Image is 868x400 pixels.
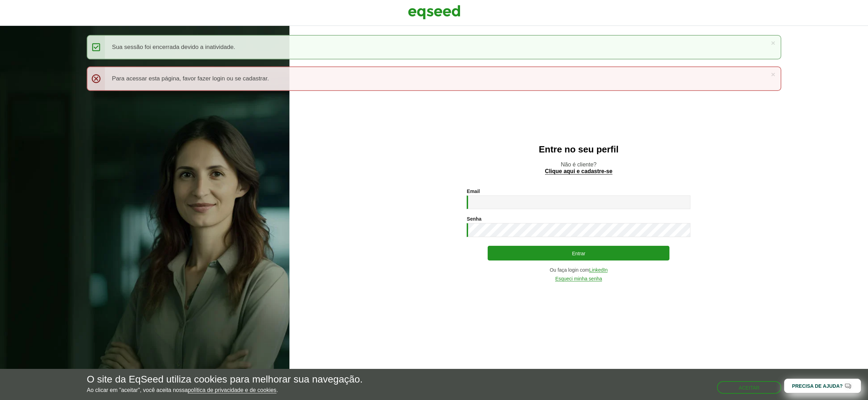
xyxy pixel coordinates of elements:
label: Email [467,189,480,194]
div: Para acessar esta página, favor fazer login ou se cadastrar. [87,66,781,91]
a: Esqueci minha senha [555,276,602,281]
img: EqSeed Logo [408,3,460,21]
button: Entrar [488,246,669,260]
a: × [771,71,775,78]
p: Ao clicar em "aceitar", você aceita nossa . [87,387,363,393]
a: LinkedIn [589,267,608,273]
p: Não é cliente? [303,161,854,174]
a: × [771,39,775,47]
div: Ou faça login com [467,267,690,273]
h2: Entre no seu perfil [303,144,854,155]
button: Aceitar [717,381,781,394]
div: Sua sessão foi encerrada devido a inatividade. [87,35,781,59]
a: política de privacidade e de cookies [188,387,277,393]
h5: O site da EqSeed utiliza cookies para melhorar sua navegação. [87,374,363,385]
label: Senha [467,216,481,221]
a: Clique aqui e cadastre-se [545,169,612,174]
